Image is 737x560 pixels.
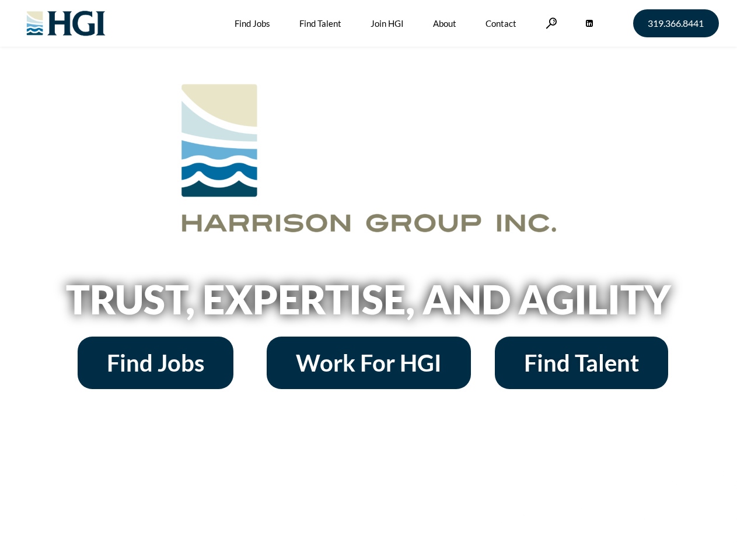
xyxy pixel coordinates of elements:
span: Find Talent [524,351,639,374]
a: Find Talent [495,337,668,389]
span: Find Jobs [107,351,204,374]
span: Work For HGI [296,351,442,374]
a: Search [546,17,557,29]
a: Work For HGI [267,337,471,389]
a: Find Jobs [78,337,233,389]
h2: Trust, Expertise, and Agility [36,279,701,319]
a: 319.366.8441 [633,9,719,37]
span: 319.366.8441 [648,19,704,28]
